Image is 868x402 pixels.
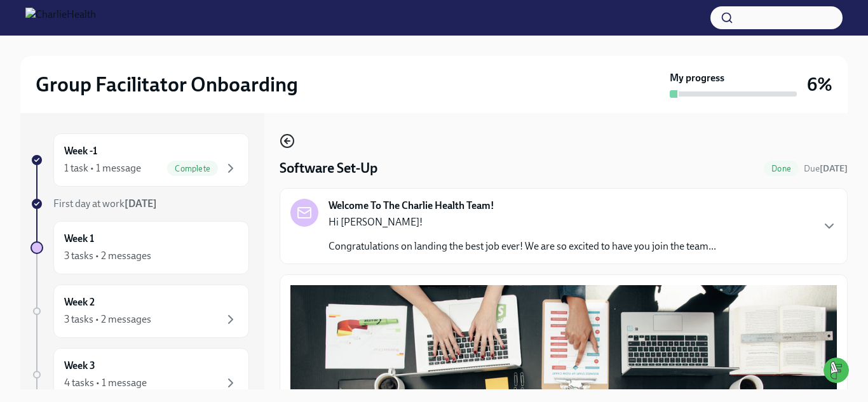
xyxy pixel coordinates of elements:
h6: Week -1 [64,144,97,158]
a: Week 13 tasks • 2 messages [31,221,249,274]
h4: Software Set-Up [280,159,377,178]
a: First day at work[DATE] [31,197,249,211]
span: First day at work [53,198,157,210]
strong: [DATE] [125,198,157,210]
h6: Week 2 [64,295,95,309]
strong: Welcome To The Charlie Health Team! [329,199,494,213]
span: August 19th, 2025 09:00 [804,163,848,175]
span: Due [804,163,848,174]
h6: Week 3 [64,359,95,373]
h2: Group Facilitator Onboarding [36,72,298,97]
span: Done [764,164,799,173]
strong: My progress [670,71,724,85]
a: Week 23 tasks • 2 messages [31,285,249,338]
img: CharlieHealth [25,8,96,28]
div: 1 task • 1 message [64,161,141,175]
h6: Week 1 [64,232,94,246]
span: Complete [167,164,218,173]
div: 3 tasks • 2 messages [64,312,151,326]
p: Congratulations on landing the best job ever! We are so excited to have you join the team... [329,239,716,253]
h3: 6% [807,73,832,96]
div: 4 tasks • 1 message [64,376,147,390]
p: Hi [PERSON_NAME]! [329,215,716,229]
a: Week 34 tasks • 1 message [31,348,249,401]
a: Week -11 task • 1 messageComplete [31,133,249,187]
strong: [DATE] [820,163,848,174]
div: 3 tasks • 2 messages [64,249,151,263]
